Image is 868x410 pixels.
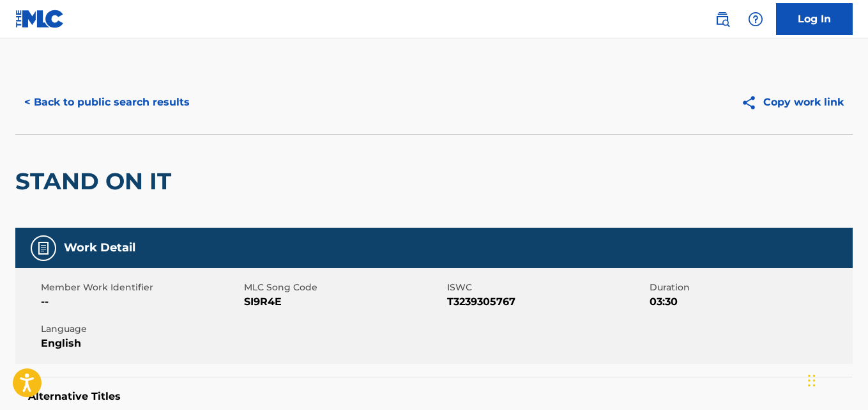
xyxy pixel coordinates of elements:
[808,361,816,400] div: Drag
[15,167,178,196] h2: STAND ON IT
[447,294,647,310] span: T3239305767
[447,281,647,294] span: ISWC
[244,281,444,294] span: MLC Song Code
[804,349,868,410] iframe: Chat Widget
[741,95,763,111] img: Copy work link
[748,12,763,27] img: help
[41,322,241,336] span: Language
[715,12,730,27] img: search
[28,390,840,403] h5: Alternative Titles
[36,240,51,256] img: Work Detail
[41,336,241,351] span: English
[15,86,199,118] button: < Back to public search results
[732,86,853,118] button: Copy work link
[650,281,849,294] span: Duration
[776,3,853,35] a: Log In
[244,294,444,310] span: SI9R4E
[743,6,768,32] div: Help
[650,294,849,310] span: 03:30
[64,240,135,255] h5: Work Detail
[41,281,241,294] span: Member Work Identifier
[15,10,65,28] img: MLC Logo
[710,6,735,32] a: Public Search
[41,294,241,310] span: --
